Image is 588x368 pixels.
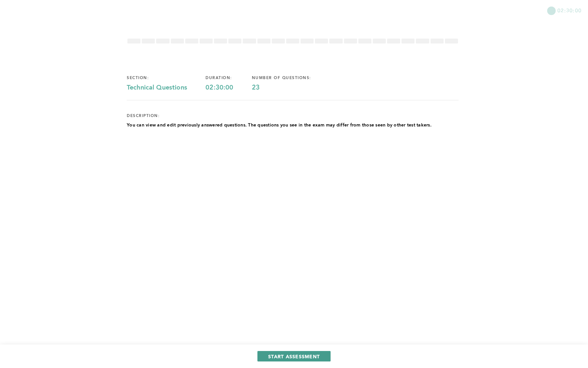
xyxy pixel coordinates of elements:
[257,351,331,361] button: START ASSESSMENT
[252,75,330,81] div: number of questions:
[127,113,160,119] div: description:
[205,84,252,92] div: 02:30:00
[557,7,581,14] span: 02:30:00
[127,84,205,92] div: Technical Questions
[252,84,330,92] div: 23
[127,122,432,128] p: You can view and edit previously answered questions. The questions you see in the exam may differ...
[127,75,205,81] div: section:
[268,353,320,360] span: START ASSESSMENT
[205,75,252,81] div: duration:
